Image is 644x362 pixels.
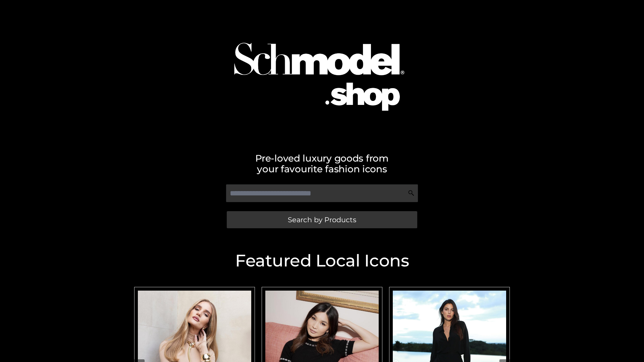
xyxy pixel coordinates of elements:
a: Search by Products [227,211,417,228]
img: Search Icon [408,190,415,196]
h2: Pre-loved luxury goods from your favourite fashion icons [131,153,513,174]
span: Search by Products [288,216,356,223]
h2: Featured Local Icons​ [131,252,513,269]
